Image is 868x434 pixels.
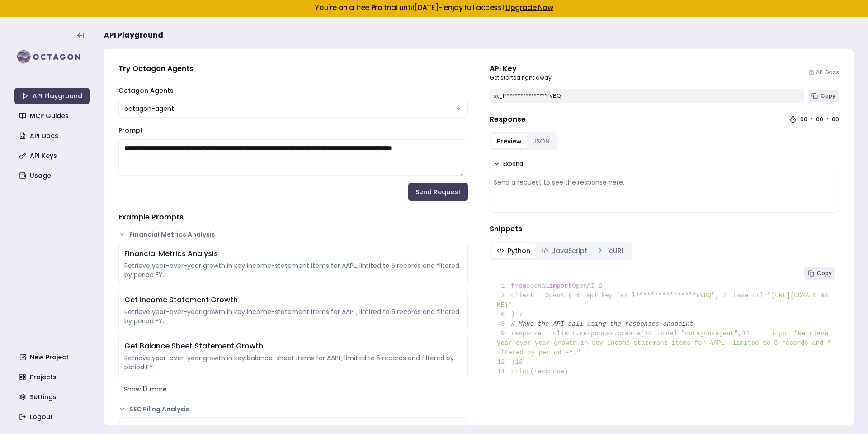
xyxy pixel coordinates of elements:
[515,358,529,367] span: 13
[497,358,515,366] span: )
[491,134,527,148] button: Preview
[497,358,511,367] span: 12
[800,116,807,123] div: 00
[15,349,90,365] a: New Project
[497,281,511,291] span: 1
[771,330,790,337] span: input
[494,178,835,187] div: Send a request to see the response here.
[118,212,468,223] h4: Example Prompts
[733,292,768,299] span: base_url=
[490,114,526,125] h4: Response
[497,320,511,329] span: 8
[572,282,594,290] span: OpenAI
[118,63,468,74] h4: Try Octagon Agents
[549,282,572,290] span: import
[594,281,609,291] span: 2
[15,108,90,124] a: MCP Guides
[719,291,733,300] span: 5
[497,311,515,318] span: )
[511,320,693,328] span: # Make the API call using the responses endpoint
[586,292,616,299] span: api_key=
[804,267,835,280] button: Copy
[14,88,90,104] a: API Playground
[552,246,587,255] span: JavaScript
[118,381,468,397] button: Show 13 more
[609,246,624,255] span: cURL
[497,330,644,337] span: response = client.responses.create(
[8,4,860,11] h5: You're on a free Pro trial until [DATE] - enjoy full access!
[124,248,462,259] div: Financial Metrics Analysis
[738,330,742,337] span: ,
[490,63,552,74] div: API Key
[15,409,90,425] a: Logout
[505,2,553,13] a: Upgrade Now
[658,330,681,337] span: model=
[118,230,468,239] button: Financial Metrics Analysis
[572,291,586,300] span: 4
[118,86,174,95] label: Octagon Agents
[832,116,839,123] div: 00
[124,423,462,434] div: SEC Filing Analysis
[124,295,462,305] div: Get Income Statement Growth
[490,74,552,81] p: Get started right away
[742,329,756,339] span: 11
[530,368,568,375] span: (response)
[118,126,143,135] label: Prompt
[124,261,462,279] div: Retrieve year-over-year growth in key income-statement items for AAPL, limited to 5 records and f...
[527,134,555,148] button: JSON
[15,128,90,144] a: API Docs
[497,330,832,356] span: "Retrieve year-over-year growth in key income-statement items for AAPL, limited to 5 records and ...
[827,116,828,123] div: :
[14,48,90,66] img: logo-rect-yK7x_WSZ.svg
[811,116,812,123] div: :
[124,307,462,325] div: Retrieve year-over-year growth in key income-statement items for AAPL, limited to 5 records and f...
[817,270,832,277] span: Copy
[497,292,572,299] span: client = OpenAI(
[821,92,835,100] span: Copy
[15,369,90,385] a: Projects
[808,90,839,102] button: Copy
[715,292,719,299] span: ,
[497,367,511,377] span: 14
[124,341,462,352] div: Get Balance Sheet Statement Growth
[408,183,468,201] button: Send Request
[124,353,462,372] div: Retrieve year-over-year growth in key balance-sheet items for AAPL, limited to 5 records and filt...
[497,291,511,300] span: 3
[15,167,90,184] a: Usage
[490,224,839,234] h4: Snippets
[497,310,511,320] span: 6
[681,330,738,337] span: "octagon-agent"
[497,329,511,339] span: 9
[790,330,794,337] span: =
[526,282,549,290] span: openai
[490,157,527,170] button: Expand
[515,310,529,320] span: 7
[644,329,659,339] span: 10
[816,116,823,123] div: 00
[15,148,90,164] a: API Keys
[118,405,468,414] button: SEC Filing Analysis
[511,282,527,290] span: from
[104,30,163,41] span: API Playground
[511,368,530,375] span: print
[809,69,839,76] a: API Docs
[508,246,530,255] span: Python
[15,389,90,405] a: Settings
[503,160,523,167] span: Expand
